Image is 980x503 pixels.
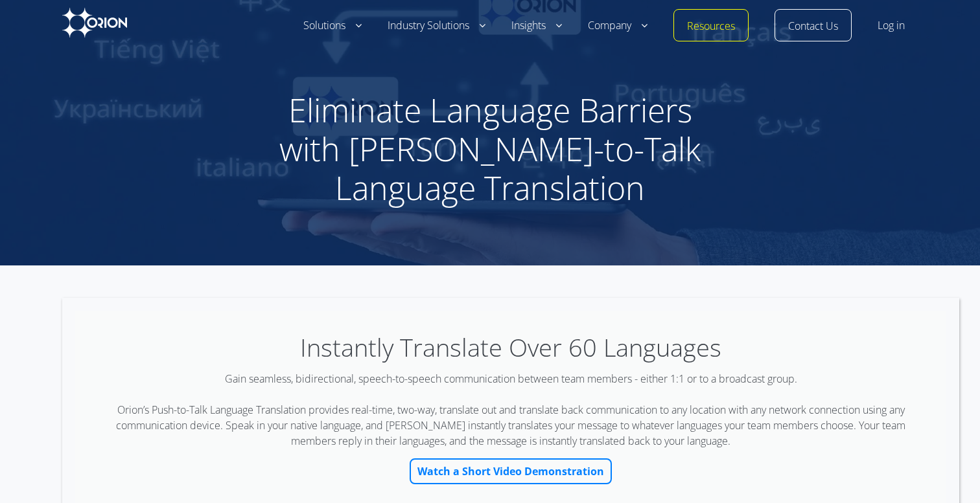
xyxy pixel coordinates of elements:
[410,458,612,484] a: Watch a Short Video Demonstration
[915,441,980,503] iframe: Chat Widget
[878,18,905,34] a: Log in
[511,18,562,34] a: Insights
[98,333,924,361] h2: Instantly Translate Over 60 Languages
[588,18,647,34] a: Company
[388,18,485,34] a: Industry Solutions
[98,371,924,449] div: Gain seamless, bidirectional, speech-to-speech communication between team members - either 1:1 or...
[687,19,735,34] a: Resources
[62,8,127,38] img: Orion
[104,91,876,207] h1: Eliminate Language Barriers with [PERSON_NAME]-to-Talk Language Translation
[303,18,362,34] a: Solutions
[788,19,838,34] a: Contact Us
